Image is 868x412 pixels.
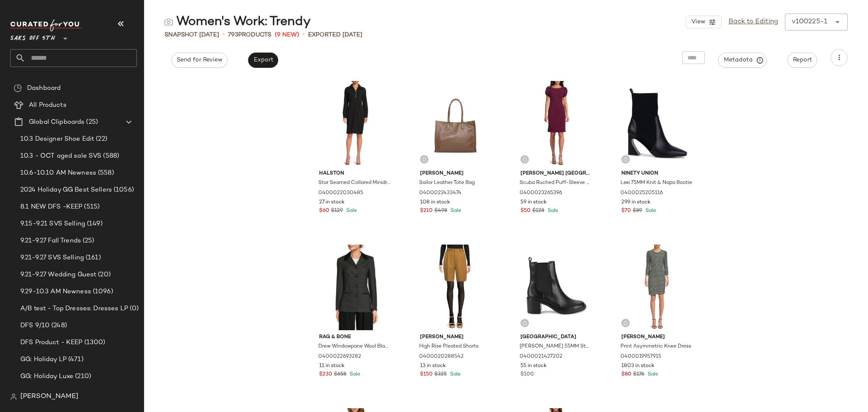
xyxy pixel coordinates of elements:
[419,353,464,361] span: 0400020288542
[723,56,762,64] span: Metadata
[228,31,271,39] div: Products
[84,253,101,263] span: (161)
[787,53,817,68] button: Report
[20,236,81,246] span: 9.21-9.27 Fall Trends
[318,179,390,187] span: Star Seamed Collared Minidress
[633,207,642,215] span: $89
[253,57,273,64] span: Export
[546,208,558,214] span: Sale
[67,355,83,365] span: (471)
[82,202,100,212] span: (515)
[101,151,119,161] span: (588)
[319,199,345,206] span: 27 in stock
[14,84,22,92] img: svg%3e
[621,371,632,379] span: $80
[20,185,112,195] span: 2024 Holiday GG Best Sellers
[20,392,78,402] span: [PERSON_NAME]
[419,189,462,197] span: 0400022433474
[646,372,658,377] span: Sale
[20,202,82,212] span: 8.1 NEW DFS -KEEP
[112,185,134,195] span: (1056)
[164,18,173,26] img: svg%3e
[318,343,390,351] span: Drew Windowpane Wool Blazer
[312,245,398,330] img: 0400022693282_GREENPLAIDMULTI
[312,81,398,167] img: 0400022030485_BLACK
[690,19,705,25] span: View
[345,208,357,214] span: Sale
[20,168,96,178] span: 10.6-10.10 AM Newness
[96,168,114,178] span: (558)
[520,189,562,197] span: 0400023265396
[319,207,329,215] span: $60
[10,29,55,44] span: Saks OFF 5TH
[729,17,778,27] a: Back to Editing
[520,207,531,215] span: $50
[91,287,113,297] span: (1096)
[176,57,223,64] span: Send for Review
[419,179,475,187] span: Sailor Leather Tote Bag
[334,371,346,379] span: $658
[620,179,692,187] span: Lexi 75MM Knit & Napa Bootie
[20,355,67,365] span: GG: Holiday LP
[20,304,128,314] span: A/B test - Top Dresses: Dresses LP
[420,334,492,341] span: [PERSON_NAME]
[420,199,450,206] span: 108 in stock
[164,14,311,31] div: Women's Work: Trendy
[623,157,628,162] img: svg%3e
[96,270,111,280] span: (20)
[20,151,101,161] span: 10.3 - OCT aged sale SVS
[20,134,94,144] span: 10.3 Designer Shoe Edit
[275,31,299,39] span: (9 New)
[520,199,547,206] span: 59 in stock
[620,343,691,351] span: Print Asymmetric Knee Dress
[448,372,461,377] span: Sale
[621,170,693,178] span: Ninety Union
[718,53,767,68] button: Metadata
[164,31,219,39] span: Snapshot [DATE]
[20,270,96,280] span: 9.21-9.27 Wedding Guest
[128,304,139,314] span: (0)
[413,245,498,330] img: 0400020288542_AMBERWAVE
[514,81,599,167] img: 0400023265396_WINE
[434,207,447,215] span: $498
[520,343,591,351] span: [PERSON_NAME] 55MM Stacked Heel Ankle Boots
[20,338,83,348] span: DFS Product - KEEP
[686,16,721,28] button: View
[20,372,73,381] span: GG: Holiday Luxe
[420,170,492,178] span: [PERSON_NAME]
[348,372,360,377] span: Sale
[319,362,345,370] span: 11 in stock
[615,81,700,167] img: 0400025205116_BLACK
[20,287,91,297] span: 9.29-10.3 AM Newness
[413,81,498,167] img: 0400022433474_CEDAR
[228,32,238,38] span: 793
[171,53,228,68] button: Send for Review
[522,320,527,326] img: svg%3e
[10,19,82,31] img: cfy_white_logo.C9jOOHJF.svg
[520,170,592,178] span: [PERSON_NAME] [GEOGRAPHIC_DATA]
[520,334,592,341] span: [GEOGRAPHIC_DATA]
[434,371,447,379] span: $325
[223,30,225,40] span: •
[85,219,103,229] span: (149)
[615,245,700,330] img: 0400019957915_TEAL
[20,219,85,229] span: 9.15-9.21 SVS Selling
[10,393,17,400] img: svg%3e
[29,100,67,110] span: All Products
[621,207,631,215] span: $70
[793,57,812,64] span: Report
[520,179,591,187] span: Scuba Ruched Puff-Sleeve Dress
[27,84,61,93] span: Dashboard
[20,253,84,263] span: 9.21-9.27 SVS Selling
[522,157,527,162] img: svg%3e
[620,189,663,197] span: 0400025205116
[50,321,67,331] span: (248)
[303,30,305,40] span: •
[319,170,391,178] span: Halston
[420,207,433,215] span: $210
[419,343,479,351] span: High Rise Pleated Shorts
[29,117,84,127] span: Global Clipboards
[20,321,50,331] span: DFS 9/10
[318,353,361,361] span: 0400022693282
[633,371,644,379] span: $176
